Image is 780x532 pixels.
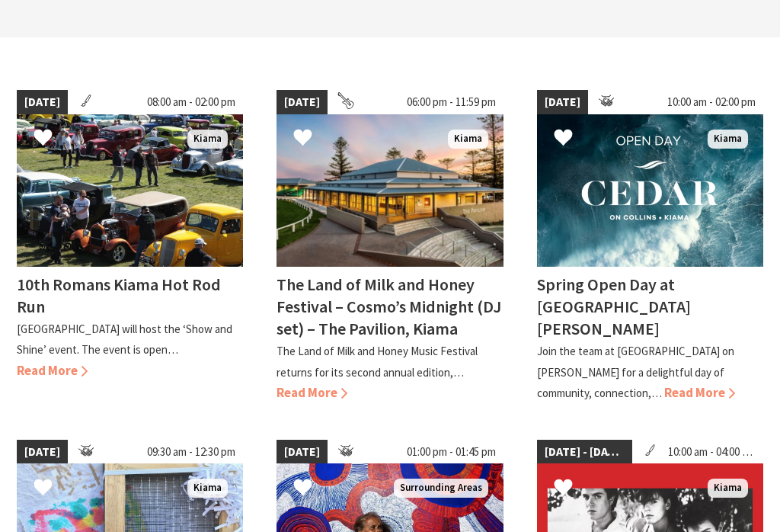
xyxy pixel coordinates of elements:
[187,479,228,498] span: Kiama
[708,479,748,498] span: Kiama
[537,440,632,464] span: [DATE] - [DATE]
[277,344,478,379] p: The Land of Milk and Honey Music Festival returns for its second annual edition,…
[17,90,68,114] span: [DATE]
[17,274,221,317] h4: 10th Romans Kiama Hot Rod Run
[277,90,503,403] a: [DATE] 06:00 pm - 11:59 pm Land of Milk an Honey Festival Kiama The Land of Milk and Honey Festiv...
[448,130,488,149] span: Kiama
[277,384,347,401] span: Read More
[17,362,88,379] span: Read More
[537,274,691,339] h4: Spring Open Day at [GEOGRAPHIC_DATA][PERSON_NAME]
[394,479,488,498] span: Surrounding Areas
[277,114,503,267] img: Land of Milk an Honey Festival
[17,322,232,357] p: [GEOGRAPHIC_DATA] will host the ‘Show and Shine’ event. The event is open…
[399,440,503,464] span: 01:00 pm - 01:45 pm
[277,90,328,114] span: [DATE]
[277,440,328,464] span: [DATE]
[277,274,501,339] h4: The Land of Milk and Honey Festival – Cosmo’s Midnight (DJ set) – The Pavilion, Kiama
[187,130,228,149] span: Kiama
[17,114,243,267] img: Hot Rod Run Kiama
[660,440,763,464] span: 10:00 am - 04:00 pm
[399,90,503,114] span: 06:00 pm - 11:59 pm
[537,344,734,399] p: Join the team at [GEOGRAPHIC_DATA] on [PERSON_NAME] for a delightful day of community, connection,…
[17,90,243,403] a: [DATE] 08:00 am - 02:00 pm Hot Rod Run Kiama Kiama 10th Romans Kiama Hot Rod Run [GEOGRAPHIC_DATA...
[539,463,588,514] button: Click to Favourite Kiama Record Fair
[278,463,328,514] button: Click to Favourite Talk – For the Generations to Follow: Art Centres, Storylines and Cultural Con...
[18,463,68,514] button: Click to Favourite Handmade Recycled Paper Making
[18,113,68,165] button: Click to Favourite 10th Romans Kiama Hot Rod Run
[660,90,763,114] span: 10:00 am - 02:00 pm
[664,384,735,401] span: Read More
[139,440,243,464] span: 09:30 am - 12:30 pm
[539,113,588,165] button: Click to Favourite Spring Open Day at Cedar on Collins
[537,90,588,114] span: [DATE]
[17,440,68,464] span: [DATE]
[139,90,243,114] span: 08:00 am - 02:00 pm
[708,130,748,149] span: Kiama
[278,113,328,165] button: Click to Favourite The Land of Milk and Honey Festival – Cosmo’s Midnight (DJ set) – The Pavilion...
[537,90,763,403] a: [DATE] 10:00 am - 02:00 pm Kiama Spring Open Day at [GEOGRAPHIC_DATA][PERSON_NAME] Join the team ...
